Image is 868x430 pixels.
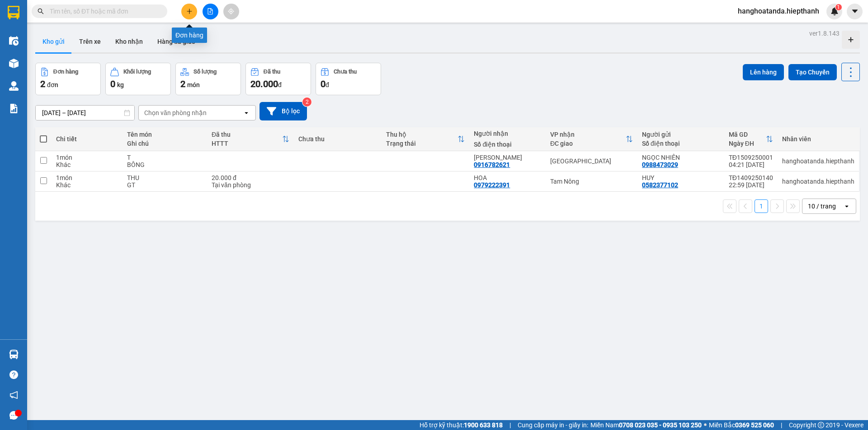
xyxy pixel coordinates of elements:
[278,81,282,88] span: đ
[851,7,859,15] span: caret-down
[474,174,541,181] div: HOA
[474,181,510,189] div: 0979222391
[321,79,325,89] span: 0
[8,6,19,19] img: logo-vxr
[127,174,203,181] div: THU
[212,131,282,138] div: Đã thu
[212,181,289,189] div: Tại văn phòng
[144,108,207,117] div: Chọn văn phòng nhận
[186,8,193,14] span: plus
[731,5,826,17] span: hanghoatanda.hiepthanh
[203,4,218,19] button: file-add
[474,130,541,137] div: Người nhận
[127,181,203,189] div: GT
[474,161,510,168] div: 0916782621
[193,69,217,75] div: Số lượng
[212,174,289,181] div: 20.000 đ
[9,350,19,359] img: warehouse-icon
[642,154,720,161] div: NGỌC NHIÊN
[172,28,207,43] div: Đơn hàng
[56,181,118,189] div: Khác
[382,127,469,151] th: Toggle SortBy
[243,109,250,116] svg: open
[105,63,171,95] button: Khối lượng0kg
[743,64,784,80] button: Lên hàng
[56,135,118,143] div: Chi tiết
[223,4,239,19] button: aim
[207,127,294,151] th: Toggle SortBy
[207,8,213,14] span: file-add
[9,59,19,68] img: warehouse-icon
[847,4,863,19] button: caret-down
[302,97,311,106] sup: 2
[127,161,203,168] div: BÔNG
[642,174,720,181] div: HUY
[316,63,381,95] button: Chưa thu0đ
[47,81,58,88] span: đơn
[9,411,18,420] span: message
[729,140,766,147] div: Ngày ĐH
[729,131,766,138] div: Mã GD
[809,28,840,38] div: ver 1.8.143
[127,131,203,138] div: Tên món
[474,141,541,148] div: Số điện thoại
[108,31,150,52] button: Kho nhận
[464,421,503,429] strong: 1900 633 818
[704,423,707,427] span: ⚪️
[386,131,458,138] div: Thu hộ
[709,420,774,430] span: Miền Bắc
[175,63,241,95] button: Số lượng2món
[735,421,774,429] strong: 0369 525 060
[474,154,541,161] div: ĐỨC NGUYỄN
[550,157,633,165] div: [GEOGRAPHIC_DATA]
[782,157,854,165] div: hanghoatanda.hiepthanh
[9,36,19,46] img: warehouse-icon
[518,420,588,430] span: Cung cấp máy in - giấy in:
[729,161,773,168] div: 04:21 [DATE]
[835,4,842,10] sup: 1
[56,174,118,181] div: 1 món
[781,420,782,430] span: |
[36,106,134,120] input: Select a date range.
[546,127,637,151] th: Toggle SortBy
[724,127,778,151] th: Toggle SortBy
[619,421,702,429] strong: 0708 023 035 - 0935 103 250
[180,79,185,89] span: 2
[642,131,720,138] div: Người gửi
[127,154,203,161] div: T
[123,69,151,75] div: Khối lượng
[729,154,773,161] div: TĐ1509250001
[782,135,854,143] div: Nhân viên
[72,31,108,52] button: Trên xe
[40,79,45,89] span: 2
[250,79,278,89] span: 20.000
[56,161,118,168] div: Khác
[325,81,329,88] span: đ
[808,202,836,211] div: 10 / trang
[9,81,19,91] img: warehouse-icon
[259,102,307,120] button: Bộ lọc
[729,174,773,181] div: TĐ1409250140
[181,4,197,19] button: plus
[38,8,44,14] span: search
[56,154,118,161] div: 1 món
[509,420,511,430] span: |
[729,181,773,189] div: 22:59 [DATE]
[187,81,200,88] span: món
[420,420,503,430] span: Hỗ trợ kỹ thuật:
[642,161,678,168] div: 0988473029
[386,140,458,147] div: Trạng thái
[127,140,203,147] div: Ghi chú
[550,140,626,147] div: ĐC giao
[35,31,72,52] button: Kho gửi
[298,135,377,143] div: Chưa thu
[590,420,702,430] span: Miền Nam
[782,178,854,185] div: hanghoatanda.hiepthanh
[550,131,626,138] div: VP nhận
[642,140,720,147] div: Số điện thoại
[245,63,311,95] button: Đã thu20.000đ
[9,370,18,379] span: question-circle
[9,391,18,399] span: notification
[264,69,280,75] div: Đã thu
[35,63,101,95] button: Đơn hàng2đơn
